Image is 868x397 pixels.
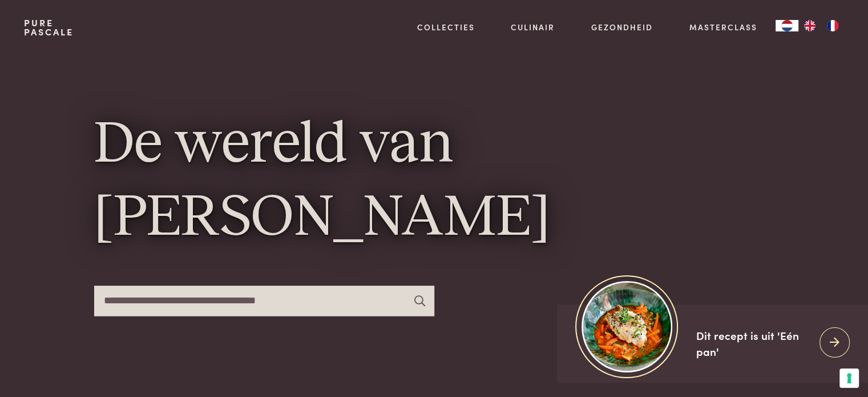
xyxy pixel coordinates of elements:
h1: De wereld van [PERSON_NAME] [94,110,774,255]
a: Culinair [511,21,555,33]
a: Masterclass [689,21,757,33]
a: https://admin.purepascale.com/wp-content/uploads/2025/08/home_recept_link.jpg Dit recept is uit '... [557,304,868,383]
aside: Language selected: Nederlands [776,20,844,31]
a: Gezondheid [591,21,653,33]
a: EN [798,20,821,31]
button: Uw voorkeuren voor toestemming voor trackingtechnologieën [839,368,859,388]
img: https://admin.purepascale.com/wp-content/uploads/2025/08/home_recept_link.jpg [582,281,672,372]
a: Collecties [417,21,475,33]
a: NL [776,20,798,31]
div: Dit recept is uit 'Eén pan' [696,327,810,360]
ul: Language list [798,20,844,31]
div: Language [776,20,798,31]
a: FR [821,20,844,31]
a: PurePascale [24,18,74,37]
